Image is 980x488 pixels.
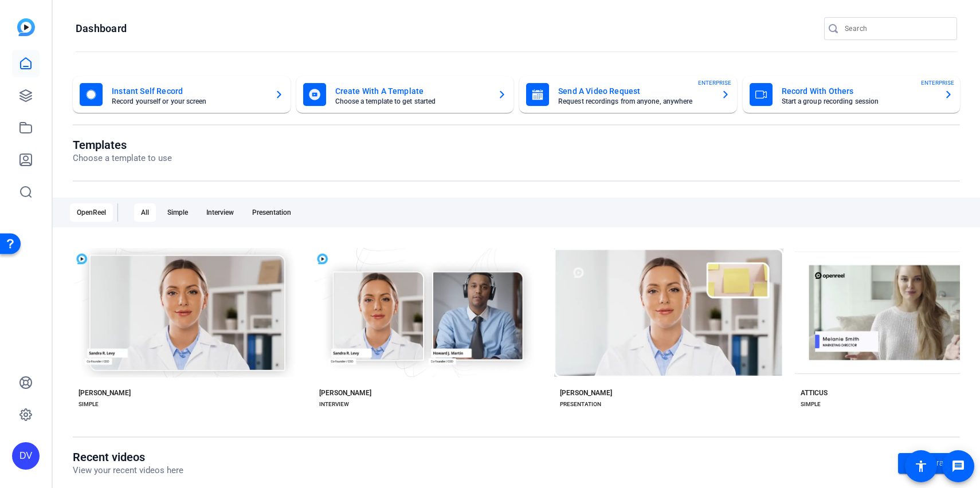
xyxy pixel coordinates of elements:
div: [PERSON_NAME] [319,388,371,398]
h1: Recent videos [73,450,183,464]
img: blue-gradient.svg [17,18,35,36]
button: Record With OthersStart a group recording sessionENTERPRISE [743,76,961,113]
a: Go to library [898,453,960,474]
div: SIMPLE [79,400,99,409]
input: Search [845,22,948,36]
div: DV [12,442,40,470]
h1: Dashboard [76,22,127,36]
mat-card-subtitle: Request recordings from anyone, anywhere [558,98,712,105]
button: Instant Self RecordRecord yourself or your screen [73,76,291,113]
div: INTERVIEW [319,400,349,409]
div: Presentation [245,203,298,222]
div: ATTICUS [801,388,828,398]
span: ENTERPRISE [921,78,954,87]
mat-icon: message [951,459,965,473]
p: Choose a template to use [73,152,172,165]
button: Send A Video RequestRequest recordings from anyone, anywhereENTERPRISE [519,76,737,113]
mat-icon: accessibility [914,459,928,473]
h1: Templates [73,138,172,152]
div: PRESENTATION [560,400,601,409]
mat-card-title: Instant Self Record [112,84,265,98]
div: OpenReel [70,203,113,222]
div: SIMPLE [801,400,821,409]
mat-card-subtitle: Record yourself or your screen [112,98,265,105]
div: Simple [160,203,195,222]
mat-card-title: Create With A Template [335,84,489,98]
button: Create With A TemplateChoose a template to get started [296,76,514,113]
mat-card-subtitle: Start a group recording session [782,98,935,105]
mat-card-subtitle: Choose a template to get started [335,98,489,105]
span: ENTERPRISE [698,78,731,87]
div: [PERSON_NAME] [560,388,612,398]
mat-card-title: Send A Video Request [558,84,712,98]
div: [PERSON_NAME] [79,388,131,398]
p: View your recent videos here [73,464,183,477]
mat-card-title: Record With Others [782,84,935,98]
div: Interview [199,203,241,222]
div: All [134,203,156,222]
